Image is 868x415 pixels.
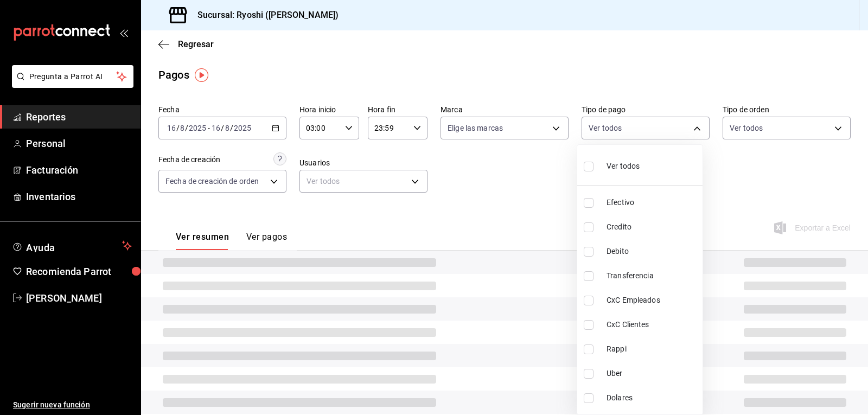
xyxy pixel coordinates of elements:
span: CxC Empleados [607,295,698,306]
img: Tooltip marker [195,68,208,82]
span: Credito [607,221,698,233]
span: Rappi [607,343,698,355]
span: CxC Clientes [607,319,698,330]
span: Transferencia [607,270,698,282]
span: Uber [607,368,698,379]
span: Debito [607,246,698,257]
span: Efectivo [607,197,698,208]
span: Ver todos [607,161,640,172]
span: Dolares [607,392,698,404]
